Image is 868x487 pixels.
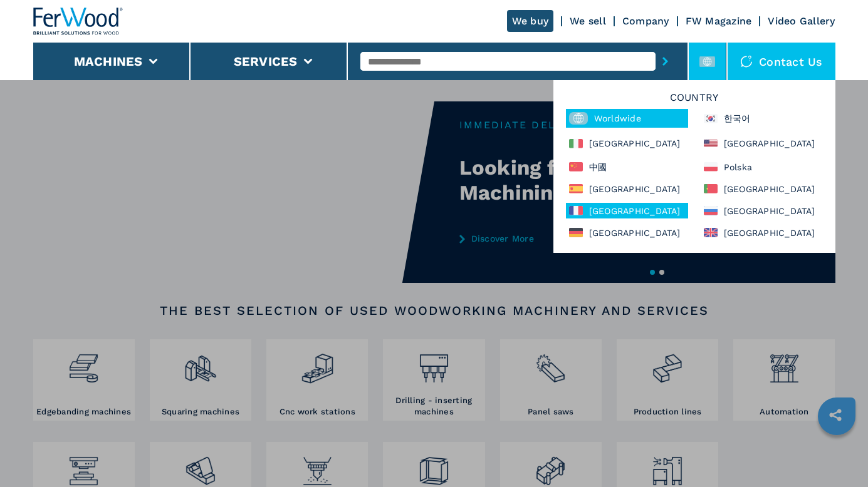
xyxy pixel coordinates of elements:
[701,109,823,128] div: 한국어
[701,203,823,218] div: [GEOGRAPHIC_DATA]
[768,15,835,27] a: Video Gallery
[234,54,298,69] button: Services
[701,159,823,175] div: Polska
[701,134,823,153] div: [GEOGRAPHIC_DATA]
[566,181,688,197] div: [GEOGRAPHIC_DATA]
[701,181,823,197] div: [GEOGRAPHIC_DATA]
[566,109,688,128] div: Worldwide
[570,15,606,27] a: We sell
[686,15,752,27] a: FW Magazine
[740,55,753,68] img: Contact us
[74,54,143,69] button: Machines
[656,47,675,76] button: submit-button
[701,225,823,240] div: [GEOGRAPHIC_DATA]
[560,93,829,109] h6: Country
[566,159,688,175] div: 中國
[728,43,835,80] div: Contact us
[566,225,688,240] div: [GEOGRAPHIC_DATA]
[566,134,688,153] div: [GEOGRAPHIC_DATA]
[566,203,688,218] div: [GEOGRAPHIC_DATA]
[622,15,669,27] a: Company
[507,10,554,32] a: We buy
[33,8,123,35] img: Ferwood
